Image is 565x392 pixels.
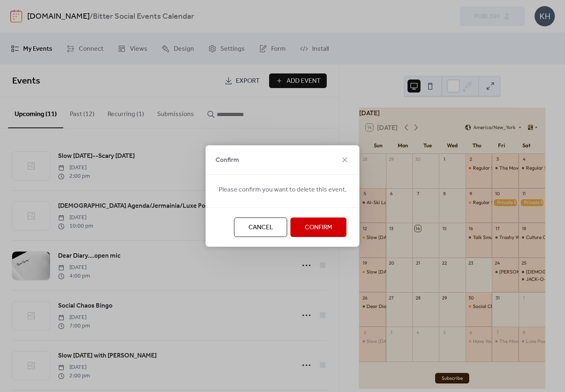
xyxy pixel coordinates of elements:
[248,223,273,233] span: Cancel
[219,185,347,195] span: Please confirm you want to delete this event.
[216,155,239,165] span: Confirm
[291,218,347,237] button: Confirm
[234,218,287,237] button: Cancel
[305,223,332,233] span: Confirm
